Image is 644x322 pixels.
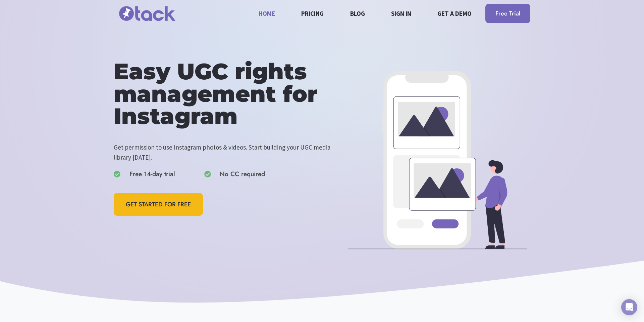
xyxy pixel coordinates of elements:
span: No CC required [220,169,265,179]
div: Open Intercom Messenger [621,299,637,315]
a: Blog [346,4,369,22]
a: GET STARTED FOR FREE [114,193,203,216]
span: Free 14-day trial​ [129,169,175,179]
a: Home [255,4,279,22]
a: Pricing [298,4,328,22]
p: Get permission to use Instagram photos & videos. Start building your UGC media library [DATE]. [114,142,345,163]
a: Free Trial [485,4,530,24]
a: Sign in [387,4,415,22]
img: tack [114,2,181,25]
a: Get a demo [433,4,475,22]
span: GET STARTED FOR FREE [126,200,191,209]
img: Illustration of person looking at an Instagram-style photo feed on a mobile phone [348,71,527,250]
nav: Primary Navigation [255,4,475,22]
h1: Easy UGC rights management for Instagram [114,61,345,128]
